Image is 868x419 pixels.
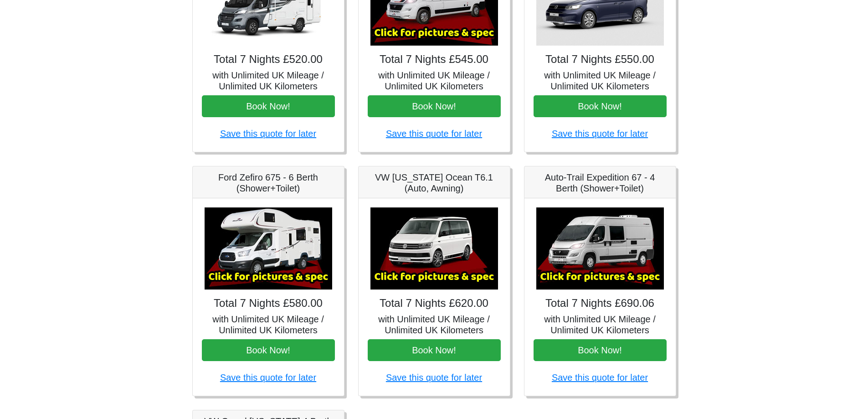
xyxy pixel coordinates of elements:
[202,297,335,310] h4: Total 7 Nights £580.00
[534,314,667,336] h5: with Unlimited UK Mileage / Unlimited UK Kilometers
[368,339,501,361] button: Book Now!
[370,207,498,290] img: VW California Ocean T6.1 (Auto, Awning)
[368,53,501,66] h4: Total 7 Nights £545.00
[536,207,664,290] img: Auto-Trail Expedition 67 - 4 Berth (Shower+Toilet)
[368,95,501,117] button: Book Now!
[534,53,667,66] h4: Total 7 Nights £550.00
[368,70,501,92] h5: with Unlimited UK Mileage / Unlimited UK Kilometers
[386,129,482,139] a: Save this quote for later
[368,172,501,194] h5: VW [US_STATE] Ocean T6.1 (Auto, Awning)
[202,314,335,336] h5: with Unlimited UK Mileage / Unlimited UK Kilometers
[534,297,667,310] h4: Total 7 Nights £690.06
[368,297,501,310] h4: Total 7 Nights £620.00
[202,53,335,66] h4: Total 7 Nights £520.00
[534,95,667,117] button: Book Now!
[552,372,648,383] a: Save this quote for later
[205,207,332,290] img: Ford Zefiro 675 - 6 Berth (Shower+Toilet)
[220,372,316,383] a: Save this quote for later
[534,339,667,361] button: Book Now!
[386,372,482,383] a: Save this quote for later
[552,129,648,139] a: Save this quote for later
[202,95,335,117] button: Book Now!
[534,70,667,92] h5: with Unlimited UK Mileage / Unlimited UK Kilometers
[202,339,335,361] button: Book Now!
[202,70,335,92] h5: with Unlimited UK Mileage / Unlimited UK Kilometers
[368,314,501,336] h5: with Unlimited UK Mileage / Unlimited UK Kilometers
[534,172,667,194] h5: Auto-Trail Expedition 67 - 4 Berth (Shower+Toilet)
[220,129,316,139] a: Save this quote for later
[202,172,335,194] h5: Ford Zefiro 675 - 6 Berth (Shower+Toilet)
